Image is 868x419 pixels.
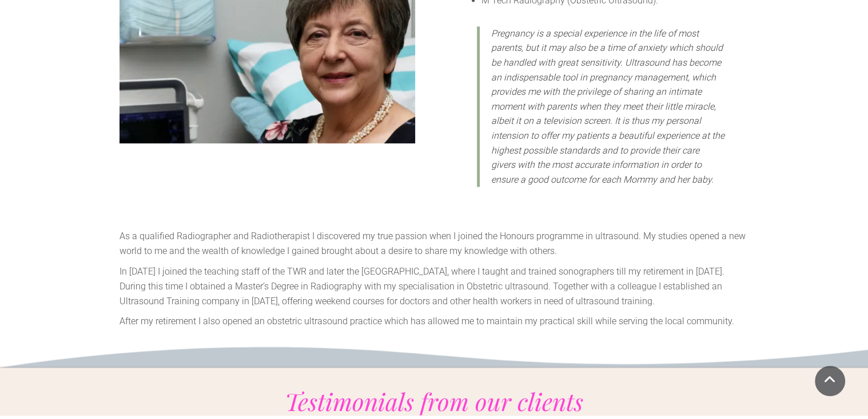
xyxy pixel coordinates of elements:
p: After my retirement I also opened an obstetric ultrasound practice which has allowed me to mainta... [120,313,748,328]
span: Testimonials from our clients [285,385,583,417]
p: In [DATE] I joined the teaching staff of the TWR and later the [GEOGRAPHIC_DATA], where I taught ... [120,264,748,308]
p: As a qualified Radiographer and Radiotherapist I discovered my true passion when I joined the Hon... [120,229,748,258]
span: Pregnancy is a special experience in the life of most parents, but it may also be a time of anxie... [491,28,724,185]
a: Scroll To Top [815,366,845,396]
